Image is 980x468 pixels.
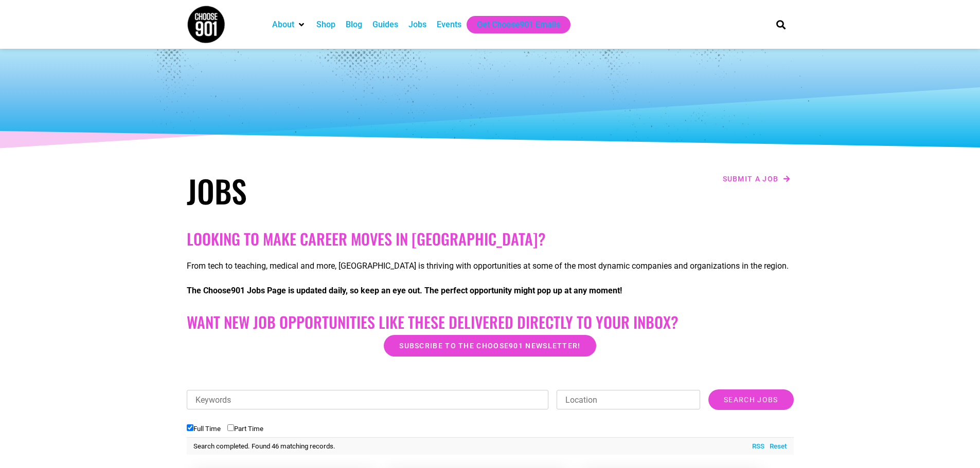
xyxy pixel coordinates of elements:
label: Full Time [187,425,221,433]
span: Subscribe to the Choose901 newsletter! [399,342,580,349]
input: Search Jobs [708,389,793,410]
div: Search [772,16,789,33]
p: From tech to teaching, medical and more, [GEOGRAPHIC_DATA] is thriving with opportunities at some... [187,260,794,272]
nav: Main nav [267,16,759,33]
a: RSS [747,441,764,452]
a: Events [437,18,461,31]
a: Guides [372,18,398,31]
h1: Jobs [187,172,485,209]
a: Submit a job [720,172,794,185]
strong: The Choose901 Jobs Page is updated daily, so keep an eye out. The perfect opportunity might pop u... [187,286,622,295]
a: Jobs [408,18,426,31]
span: Submit a job [723,175,779,182]
div: About [267,16,311,33]
a: Blog [346,18,362,31]
input: Full Time [187,424,193,431]
a: Reset [764,441,787,452]
input: Part Time [227,424,234,431]
a: Subscribe to the Choose901 newsletter! [384,335,596,357]
a: Shop [316,18,335,31]
a: Get Choose901 Emails [477,18,560,31]
input: Keywords [187,390,549,409]
span: Search completed. Found 46 matching records. [193,442,335,450]
a: About [272,18,294,31]
label: Part Time [227,425,263,433]
h2: Want New Job Opportunities like these Delivered Directly to your Inbox? [187,313,794,331]
h2: Looking to make career moves in [GEOGRAPHIC_DATA]? [187,230,794,248]
input: Location [557,390,700,409]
